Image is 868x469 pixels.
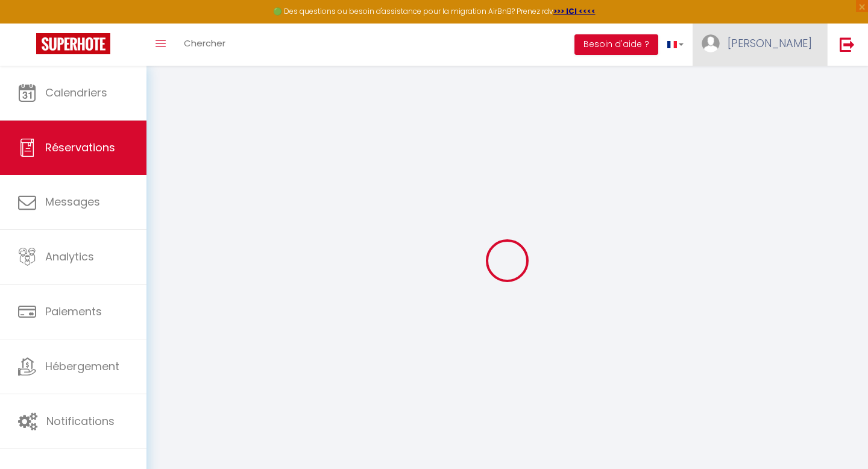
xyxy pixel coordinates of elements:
[45,140,115,155] span: Réservations
[36,33,110,54] img: Super Booking
[45,85,107,100] span: Calendriers
[46,414,115,429] span: Notifications
[702,34,720,52] img: ...
[728,36,812,51] span: [PERSON_NAME]
[693,24,827,66] a: ... [PERSON_NAME]
[45,249,94,264] span: Analytics
[45,359,119,374] span: Hébergement
[184,37,225,49] span: Chercher
[45,304,102,319] span: Paiements
[840,37,855,52] img: logout
[175,24,234,66] a: Chercher
[553,6,596,16] a: >>> ICI <<<<
[574,34,658,55] button: Besoin d'aide ?
[45,194,100,209] span: Messages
